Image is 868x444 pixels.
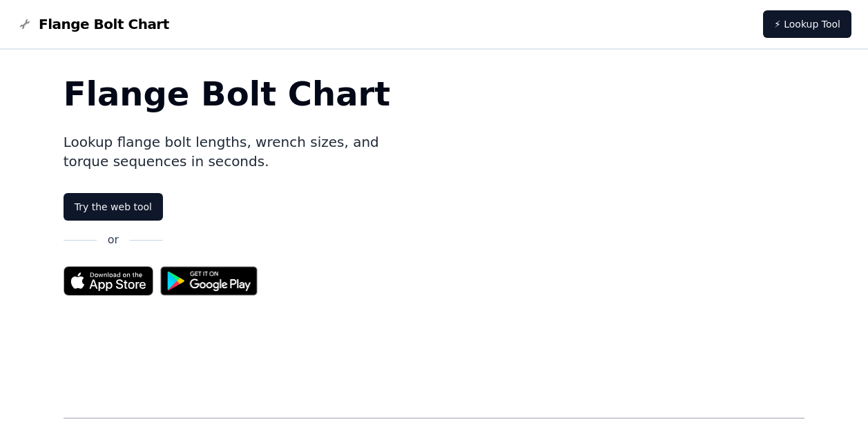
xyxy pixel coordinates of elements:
[64,132,391,171] p: Lookup flange bolt lengths, wrench sizes, and torque sequences in seconds.
[64,266,153,296] img: App Store badge for the Flange Bolt Chart app
[108,232,119,248] p: or
[390,77,804,396] img: Flange bolt chart app screenshot
[64,77,391,110] h1: Flange Bolt Chart
[17,14,169,34] a: Flange Bolt Chart LogoFlange Bolt Chart
[153,259,265,303] img: Get it on Google Play
[39,14,169,34] span: Flange Bolt Chart
[763,10,851,38] a: ⚡ Lookup Tool
[17,16,33,32] img: Flange Bolt Chart Logo
[64,193,163,221] a: Try the web tool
